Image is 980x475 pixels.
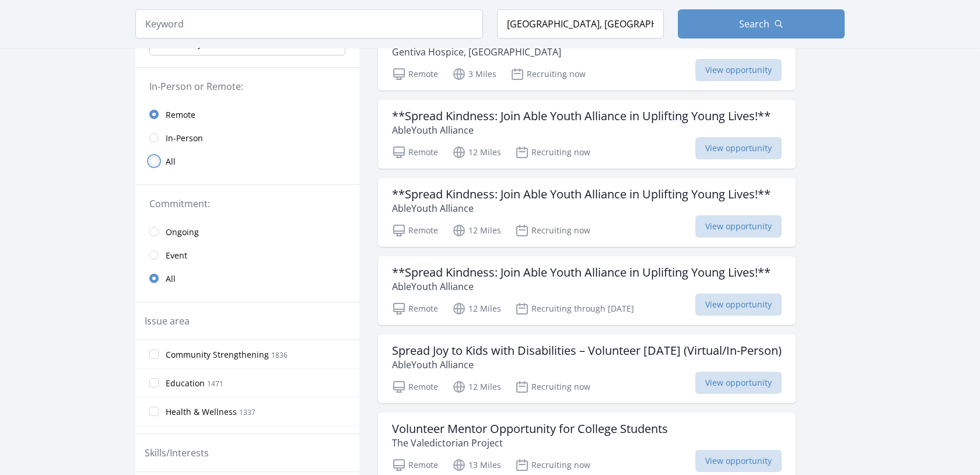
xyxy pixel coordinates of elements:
[515,145,590,159] p: Recruiting now
[739,17,769,31] span: Search
[392,266,771,280] h3: **Spread Kindness: Join Able Youth Alliance in Uplifting Young Lives!**
[695,215,782,237] span: View opportunity
[392,145,438,159] p: Remote
[515,223,590,237] p: Recruiting now
[239,407,256,417] span: 1337
[678,9,845,39] button: Search
[695,294,782,316] span: View opportunity
[392,187,771,201] h3: **Spread Kindness: Join Able Youth Alliance in Uplifting Young Lives!**
[392,123,771,137] p: AbleYouth Alliance
[695,137,782,159] span: View opportunity
[695,59,782,81] span: View opportunity
[392,280,771,294] p: AbleYouth Alliance
[166,250,187,261] span: Event
[515,380,590,394] p: Recruiting now
[271,350,288,360] span: 1836
[166,406,237,418] span: Health & Wellness
[392,358,782,372] p: AbleYouth Alliance
[515,458,590,472] p: Recruiting now
[452,458,501,472] p: 13 Miles
[135,149,359,173] a: All
[392,201,771,215] p: AbleYouth Alliance
[378,256,796,325] a: **Spread Kindness: Join Able Youth Alliance in Uplifting Young Lives!** AbleYouth Alliance Remote...
[166,156,176,167] span: All
[392,380,438,394] p: Remote
[695,450,782,472] span: View opportunity
[166,132,203,144] span: In-Person
[149,350,159,359] input: Community Strengthening 1836
[392,67,438,81] p: Remote
[392,109,771,123] h3: **Spread Kindness: Join Able Youth Alliance in Uplifting Young Lives!**
[149,197,345,211] legend: Commitment:
[392,302,438,316] p: Remote
[149,79,345,93] legend: In-Person or Remote:
[515,302,634,316] p: Recruiting through [DATE]
[452,145,501,159] p: 12 Miles
[497,9,664,39] input: Location
[207,379,223,389] span: 1471
[166,226,199,238] span: Ongoing
[452,223,501,237] p: 12 Miles
[392,344,782,358] h3: Spread Joy to Kids with Disabilities – Volunteer [DATE] (Virtual/In-Person)
[166,273,176,285] span: All
[166,378,205,389] span: Education
[452,302,501,316] p: 12 Miles
[510,67,586,81] p: Recruiting now
[392,422,668,436] h3: Volunteer Mentor Opportunity for College Students
[452,380,501,394] p: 12 Miles
[392,458,438,472] p: Remote
[392,223,438,237] p: Remote
[378,334,796,403] a: Spread Joy to Kids with Disabilities – Volunteer [DATE] (Virtual/In-Person) AbleYouth Alliance Re...
[166,349,269,361] span: Community Strengthening
[145,446,209,460] legend: Skills/Interests
[135,126,359,149] a: In-Person
[135,103,359,126] a: Remote
[378,178,796,247] a: **Spread Kindness: Join Able Youth Alliance in Uplifting Young Lives!** AbleYouth Alliance Remote...
[135,220,359,243] a: Ongoing
[149,407,159,416] input: Health & Wellness 1337
[135,9,483,39] input: Keyword
[135,243,359,267] a: Event
[378,22,796,90] a: Patient Care Volunteer Gentiva Hospice, [GEOGRAPHIC_DATA] Remote 3 Miles Recruiting now View oppo...
[392,436,668,450] p: The Valedictorian Project
[695,372,782,394] span: View opportunity
[392,45,561,59] p: Gentiva Hospice, [GEOGRAPHIC_DATA]
[149,378,159,387] input: Education 1471
[378,100,796,169] a: **Spread Kindness: Join Able Youth Alliance in Uplifting Young Lives!** AbleYouth Alliance Remote...
[166,109,195,121] span: Remote
[145,314,190,328] legend: Issue area
[452,67,496,81] p: 3 Miles
[135,267,359,290] a: All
